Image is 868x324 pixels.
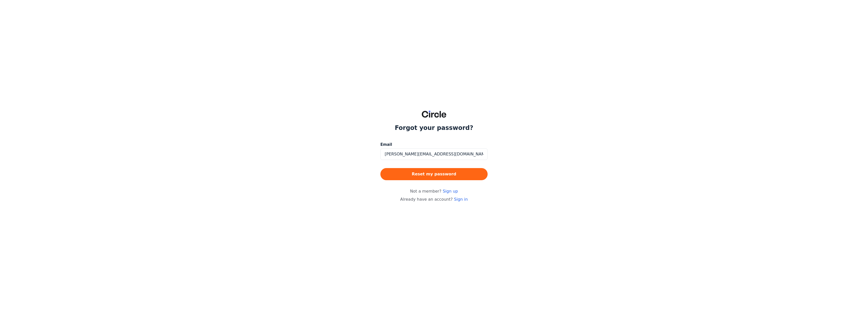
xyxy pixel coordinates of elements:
[420,217,447,221] span: Powered by Circle
[380,168,488,180] button: Reset my password
[410,188,458,194] span: Not a member?
[454,197,468,202] a: Sign in
[368,215,500,224] a: Powered by Circle
[443,189,458,194] a: Sign up
[400,197,468,202] span: Already have an account?
[395,124,473,132] h1: Forgot your password?
[380,142,392,148] span: Email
